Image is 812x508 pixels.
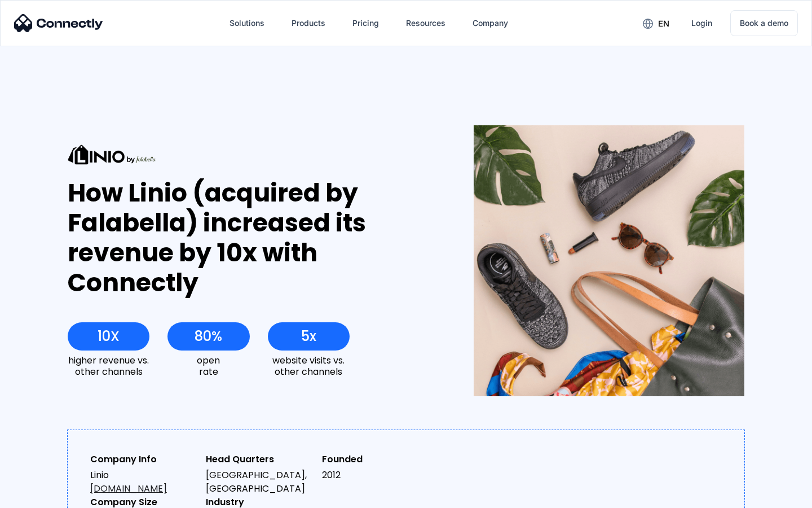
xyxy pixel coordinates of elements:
div: en [658,16,669,32]
a: [DOMAIN_NAME] [90,482,167,495]
div: Head Quarters [206,453,312,466]
div: Solutions [230,15,264,31]
div: Founded [322,453,429,466]
div: How Linio (acquired by Falabella) increased its revenue by 10x with Connectly [68,178,433,297]
div: website visits vs. other channels [268,355,350,376]
a: Pricing [343,10,388,37]
div: 2012 [322,468,429,482]
div: Company [473,15,508,31]
div: higher revenue vs. other channels [68,355,149,376]
img: Connectly Logo [14,14,103,32]
ul: Language list [23,488,68,504]
div: Resources [406,15,445,31]
div: Login [691,15,712,31]
div: open rate [167,355,249,376]
aside: Language selected: English [11,488,68,504]
div: Linio [90,468,197,496]
div: 10X [98,329,120,344]
div: [GEOGRAPHIC_DATA], [GEOGRAPHIC_DATA] [206,468,312,496]
a: Login [682,10,721,37]
div: 80% [195,329,222,344]
div: Pricing [352,15,379,31]
div: 5x [301,329,316,344]
a: Book a demo [730,10,798,36]
div: Company Info [90,453,197,466]
div: Products [292,15,325,31]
